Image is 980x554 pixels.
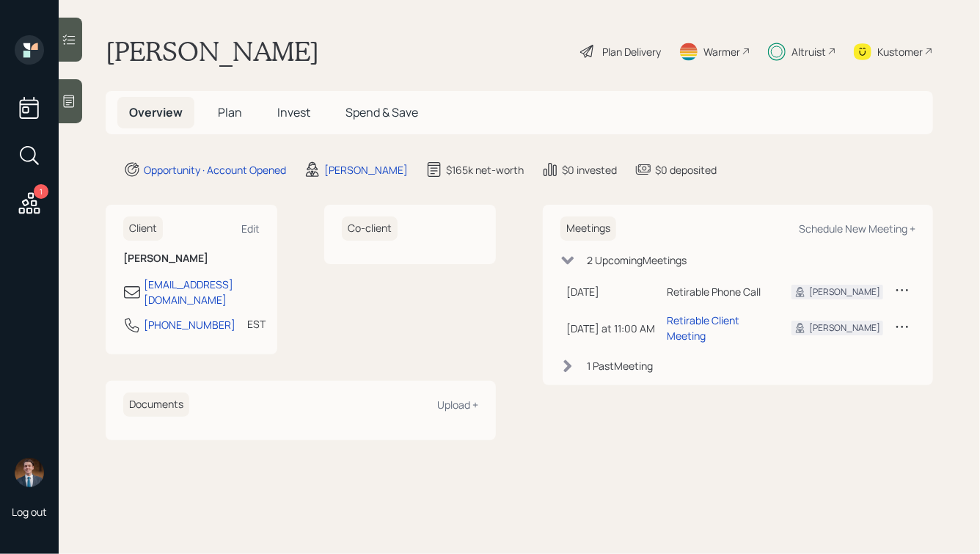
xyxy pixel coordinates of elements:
h6: Co-client [342,216,398,241]
div: Plan Delivery [602,44,661,59]
div: Opportunity · Account Opened [144,162,286,178]
h6: Client [123,216,163,241]
div: 1 Past Meeting [587,358,653,373]
h6: Documents [123,393,189,417]
div: Schedule New Meeting + [799,222,915,236]
div: Altruist [791,44,826,59]
div: [PERSON_NAME] [324,162,408,178]
h1: [PERSON_NAME] [106,35,319,68]
div: [PHONE_NUMBER] [144,317,235,332]
span: Invest [277,104,310,120]
span: Overview [129,104,183,120]
div: Log out [12,505,47,519]
div: Edit [241,222,260,236]
div: [PERSON_NAME] [809,321,880,335]
h6: Meetings [560,216,616,241]
div: $0 deposited [655,162,717,178]
div: Warmer [703,44,740,59]
div: $165k net-worth [446,162,524,178]
span: Plan [218,104,242,120]
h6: [PERSON_NAME] [123,252,260,265]
div: Upload + [437,398,478,412]
div: [EMAIL_ADDRESS][DOMAIN_NAME] [144,277,260,307]
span: Spend & Save [345,104,418,120]
div: EST [247,316,266,332]
div: [DATE] at 11:00 AM [566,321,655,336]
div: Kustomer [877,44,923,59]
div: 2 Upcoming Meeting s [587,252,687,268]
div: Retirable Phone Call [667,284,768,299]
img: hunter_neumayer.jpg [15,458,44,487]
div: [PERSON_NAME] [809,285,880,299]
div: $0 invested [562,162,617,178]
div: Retirable Client Meeting [667,313,768,343]
div: [DATE] [566,284,655,299]
div: 1 [34,184,48,199]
